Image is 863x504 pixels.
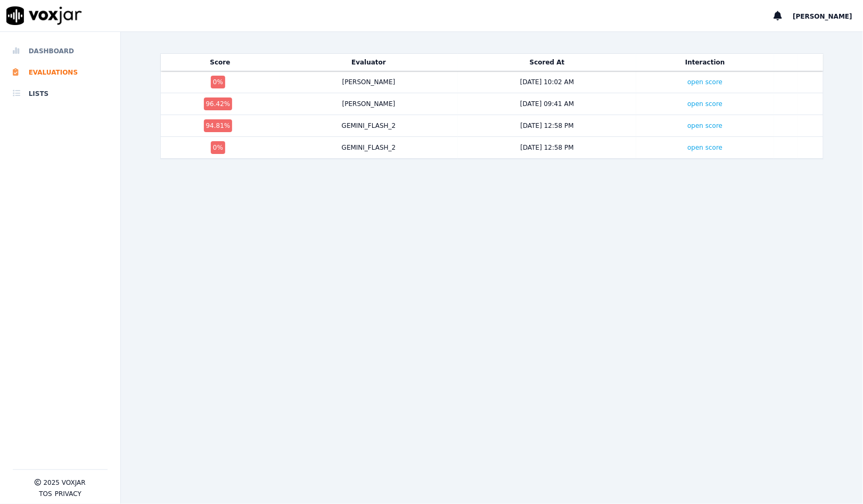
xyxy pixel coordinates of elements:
[211,76,225,88] div: 0 %
[685,58,725,67] button: Interaction
[13,83,108,104] a: Lists
[793,10,863,22] button: [PERSON_NAME]
[342,121,396,130] div: GEMINI_FLASH_2
[39,490,52,498] button: TOS
[13,40,108,62] a: Dashboard
[687,144,722,151] a: open score
[520,100,574,108] div: [DATE] 09:41 AM
[687,122,722,129] a: open score
[351,58,386,67] button: Evaluator
[210,58,230,67] button: Score
[204,119,233,132] div: 94.81 %
[520,78,574,86] div: [DATE] 10:02 AM
[13,62,108,83] a: Evaluations
[687,78,722,86] a: open score
[204,97,233,110] div: 96.42 %
[521,121,574,130] div: [DATE] 12:58 PM
[6,6,82,25] img: voxjar logo
[793,13,852,20] span: [PERSON_NAME]
[687,100,722,108] a: open score
[342,78,396,86] div: [PERSON_NAME]
[342,143,396,152] div: GEMINI_FLASH_2
[342,100,396,108] div: [PERSON_NAME]
[55,490,81,498] button: Privacy
[521,143,574,152] div: [DATE] 12:58 PM
[530,58,565,67] button: Scored At
[211,141,225,154] div: 0 %
[43,478,85,487] p: 2025 Voxjar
